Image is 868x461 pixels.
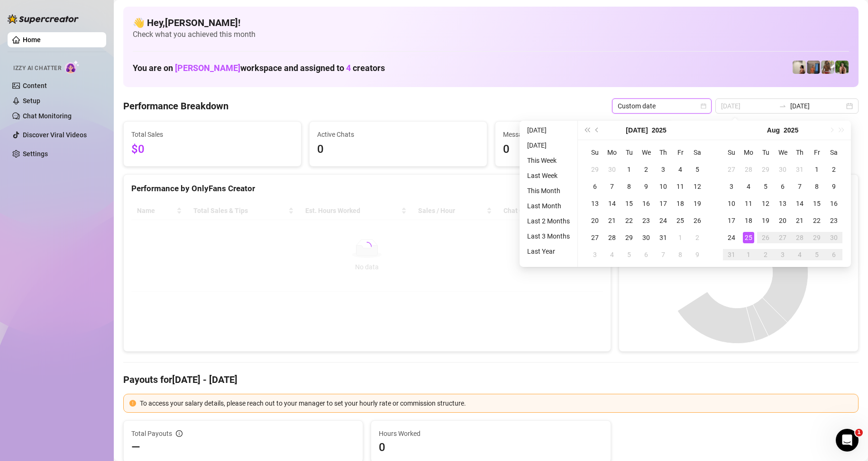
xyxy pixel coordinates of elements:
div: 6 [640,249,652,260]
th: Fr [808,144,825,161]
td: 2025-07-11 [672,178,689,195]
div: 8 [811,181,822,192]
div: 12 [692,181,703,192]
div: 3 [726,181,737,192]
div: 29 [811,232,822,243]
div: 19 [760,215,771,226]
div: Performance by OnlyFans Creator [131,182,603,195]
div: 8 [675,249,686,260]
td: 2025-08-17 [723,212,740,229]
th: We [638,144,655,161]
div: 6 [777,181,788,192]
div: 29 [623,232,635,243]
div: 24 [726,232,737,243]
div: 28 [794,232,805,243]
div: 20 [777,215,788,226]
span: 0 [379,440,603,455]
td: 2025-09-02 [757,246,774,263]
span: — [131,440,140,455]
div: 10 [726,198,737,209]
h4: Payouts for [DATE] - [DATE] [123,373,859,386]
div: 2 [692,232,703,243]
div: 3 [589,249,601,260]
div: 13 [777,198,788,209]
span: Izzy AI Chatter [13,64,61,73]
div: 23 [640,215,652,226]
div: 11 [743,198,754,209]
button: Last year (Control + left) [582,121,592,140]
td: 2025-07-30 [638,229,655,246]
div: 7 [794,181,805,192]
a: Discover Viral Videos [23,131,87,139]
li: Last Year [523,246,574,257]
td: 2025-07-31 [791,161,808,178]
td: 2025-08-08 [808,178,825,195]
div: 1 [623,164,635,175]
td: 2025-07-28 [740,161,757,178]
div: 26 [760,232,771,243]
div: 31 [658,232,669,243]
div: 2 [828,164,840,175]
div: 21 [794,215,805,226]
div: 27 [726,164,737,175]
div: 1 [811,164,822,175]
a: Setup [23,97,40,105]
div: 5 [760,181,771,192]
td: 2025-08-03 [586,246,603,263]
td: 2025-08-05 [757,178,774,195]
td: 2025-08-19 [757,212,774,229]
td: 2025-08-06 [774,178,791,195]
span: loading [361,240,374,253]
th: Su [723,144,740,161]
td: 2025-07-19 [689,195,706,212]
div: 3 [658,164,669,175]
td: 2025-07-07 [603,178,621,195]
div: 9 [640,181,652,192]
div: 4 [675,164,686,175]
span: to [779,102,786,110]
th: Fr [672,144,689,161]
li: Last 2 Months [523,215,574,227]
div: 9 [828,181,840,192]
td: 2025-08-22 [808,212,825,229]
div: 6 [589,181,601,192]
div: 26 [692,215,703,226]
span: swap-right [779,102,786,110]
td: 2025-07-30 [774,161,791,178]
div: 27 [589,232,601,243]
td: 2025-07-27 [723,161,740,178]
th: Th [791,144,808,161]
td: 2025-08-02 [689,229,706,246]
td: 2025-07-14 [603,195,621,212]
td: 2025-08-14 [791,195,808,212]
div: To access your salary details, please reach out to your manager to set your hourly rate or commis... [140,398,852,408]
span: Hours Worked [379,428,603,439]
td: 2025-08-02 [825,161,842,178]
td: 2025-07-20 [586,212,603,229]
li: [DATE] [523,124,574,136]
td: 2025-09-05 [808,246,825,263]
td: 2025-08-16 [825,195,842,212]
a: Content [23,82,47,89]
button: Choose a month [767,121,780,140]
td: 2025-07-16 [638,195,655,212]
h4: Performance Breakdown [123,99,228,113]
div: 20 [589,215,601,226]
td: 2025-07-04 [672,161,689,178]
td: 2025-07-10 [655,178,672,195]
div: 22 [623,215,635,226]
button: Previous month (PageUp) [592,121,603,140]
td: 2025-07-25 [672,212,689,229]
th: Th [655,144,672,161]
th: Mo [603,144,621,161]
span: $0 [131,141,293,159]
td: 2025-07-03 [655,161,672,178]
td: 2025-07-29 [757,161,774,178]
div: 18 [743,215,754,226]
td: 2025-07-17 [655,195,672,212]
td: 2025-08-18 [740,212,757,229]
a: Home [23,36,41,44]
span: Active Chats [317,129,479,140]
td: 2025-06-29 [586,161,603,178]
div: 11 [675,181,686,192]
